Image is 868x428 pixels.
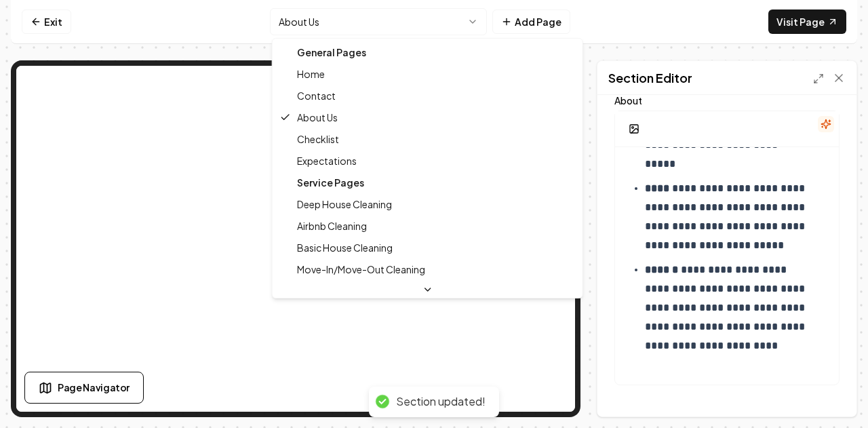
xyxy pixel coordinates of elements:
div: Section updated! [396,395,486,409]
span: Expectations [297,154,357,168]
span: Contact [297,89,336,102]
span: About Us [297,111,338,124]
div: Service Pages [275,172,580,193]
span: Basic House Cleaning [297,241,393,254]
span: Move-In/Move-Out Cleaning [297,262,425,276]
span: Deep House Cleaning [297,197,392,211]
span: Airbnb Cleaning [297,219,367,233]
span: Home [297,67,325,81]
div: General Pages [275,41,580,63]
span: Checklist [297,132,339,146]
